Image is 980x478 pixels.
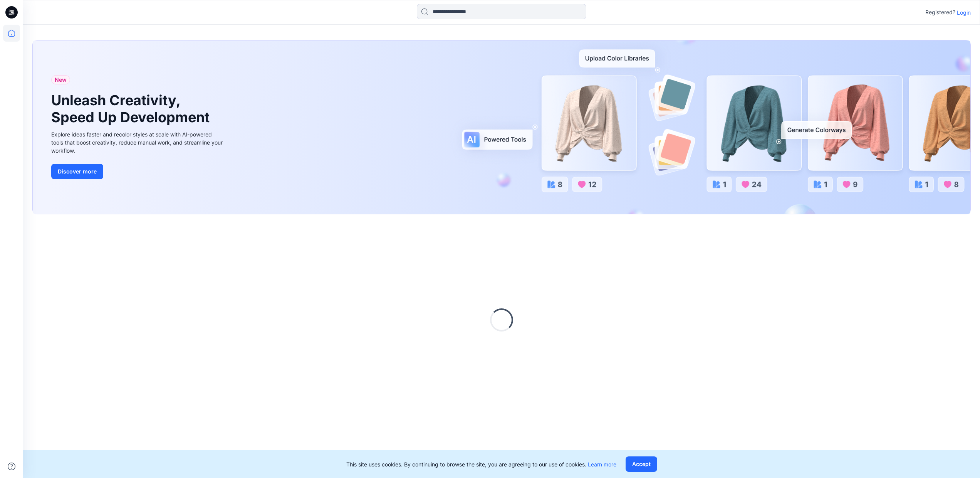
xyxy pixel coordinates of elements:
[51,164,103,179] button: Discover more
[588,461,616,468] a: Learn more
[626,456,657,472] button: Accept
[51,130,225,155] div: Explore ideas faster and recolor styles at scale with AI-powered tools that boost creativity, red...
[925,8,955,17] p: Registered?
[51,92,213,125] h1: Unleash Creativity, Speed Up Development
[55,75,67,84] span: New
[346,460,616,468] p: This site uses cookies. By continuing to browse the site, you are agreeing to our use of cookies.
[51,164,225,179] a: Discover more
[957,8,971,17] p: Login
